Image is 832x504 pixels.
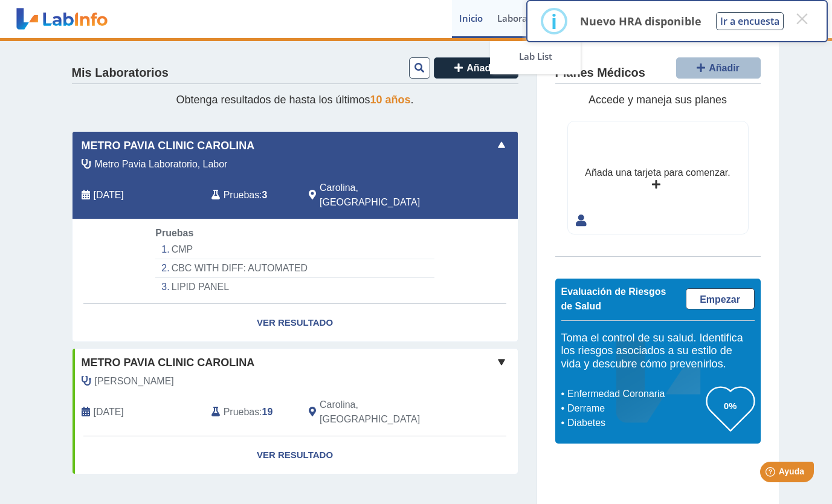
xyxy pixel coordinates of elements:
li: CMP [155,241,434,259]
h4: Planes Médicos [555,66,645,80]
span: Carolina, PR [320,398,453,427]
button: Añadir [434,57,518,79]
span: Añadir [466,63,497,73]
span: Pruebas [155,228,193,238]
a: Empezar [686,288,755,309]
li: LIPID PANEL [155,278,434,296]
div: Añada una tarjeta para comenzar. [585,166,730,180]
span: Añadir [709,63,740,73]
span: Evaluación de Riesgos de Salud [561,286,666,311]
li: CBC WITH DIFF: AUTOMATED [155,259,434,278]
li: Derrame [564,401,706,416]
h5: Toma el control de su salud. Identifica los riesgos asociados a su estilo de vida y descubre cómo... [561,332,755,371]
span: 10 años [370,94,411,106]
h4: Mis Laboratorios [72,66,169,80]
div: : [202,181,300,210]
div: : [202,398,300,427]
li: Diabetes [564,416,706,430]
span: Obtenga resultados de hasta los últimos . [176,94,413,106]
span: Metro Pavia Clinic Carolina [82,355,255,371]
span: Almonte, Cesar [95,374,174,389]
span: Empezar [700,294,740,305]
b: 19 [262,407,273,417]
span: Metro Pavia Laboratorio, Labor [95,157,228,172]
b: 3 [262,190,268,200]
button: Close this dialog [791,8,813,30]
li: Enfermedad Coronaria [564,387,706,401]
a: Ver Resultado [73,304,518,342]
a: Ver Resultado [73,436,518,474]
span: Pruebas [224,405,259,419]
span: Carolina, PR [320,181,453,210]
button: Ir a encuesta [716,12,784,30]
span: Accede y maneja sus planes [589,94,727,106]
h3: 0% [706,398,755,413]
span: 2025-09-17 [94,188,124,202]
p: Nuevo HRA disponible [580,14,701,28]
div: i [551,10,557,32]
span: Pruebas [224,188,259,202]
button: Añadir [676,57,761,79]
a: Lab List [490,38,581,74]
span: 2025-06-06 [94,405,124,419]
iframe: Help widget launcher [724,457,819,491]
span: Metro Pavia Clinic Carolina [82,138,255,154]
